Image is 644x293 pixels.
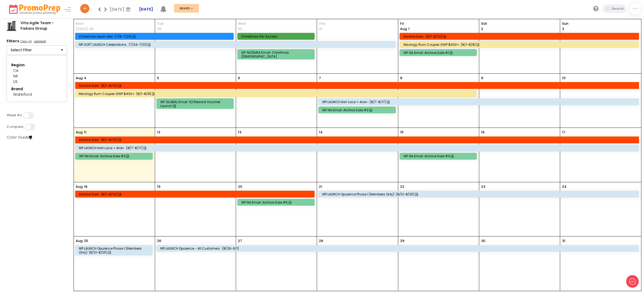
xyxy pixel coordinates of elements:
[157,184,160,189] p: 19
[322,100,637,104] div: NPI LAUNCH Irish Lace + Aran : (8/7-8/17)
[7,38,19,44] strong: Filters
[238,75,240,81] p: 6
[11,86,62,92] div: Brand
[7,125,23,129] label: Compare
[110,5,132,13] div: [DATE]
[84,184,87,189] p: 18
[400,130,403,135] p: 15
[481,21,558,26] span: Sat
[319,184,322,189] p: 21
[84,238,88,244] p: 25
[562,26,564,32] p: 3
[76,26,88,32] p: [DATE]
[76,238,83,244] p: Aug
[79,138,637,142] div: Archive Sale : (8/1-8/20)
[160,246,637,250] div: NPI LAUNCH Opulence - All Customers : (8/26-9/1)
[157,21,234,26] span: Tue
[174,4,199,13] button: Month
[481,238,485,244] p: 30
[322,108,393,112] div: WF NA Email: Archive Sale #2
[34,39,46,43] u: add/edit
[33,39,47,44] a: add/edit
[400,75,402,81] p: 8
[8,26,97,34] h1: Hello [PERSON_NAME]!
[8,53,97,63] button: New conversation
[403,34,637,38] div: Archive Sale : (8/1-8/20)
[79,84,637,88] div: Archive Sale : (8/1-8/20)
[13,68,60,73] div: CA
[84,75,86,81] p: 4
[34,56,63,60] span: New conversation
[403,51,475,55] div: WF NA Email: Archive Sale #1
[238,21,315,26] span: Wed
[481,26,483,32] p: 2
[76,184,83,189] p: Aug
[8,35,97,43] h2: What can we do to help?
[319,130,323,135] p: 14
[17,20,67,31] div: Vita Agile Team - Fiskars Group
[400,26,410,32] p: 1
[562,184,566,189] p: 24
[562,130,565,135] p: 17
[400,184,404,189] p: 22
[76,21,153,26] span: Mon
[79,146,637,150] div: NPI LAUNCH Irish Lace + Aran : (8/7-8/17)
[157,75,159,81] p: 5
[11,62,62,68] div: Region
[481,75,483,81] p: 9
[139,7,153,12] a: [DATE]
[13,73,60,79] div: NA
[481,130,484,135] p: 16
[76,75,83,81] p: Aug
[157,238,161,244] p: 26
[7,135,32,140] a: Color Guide
[79,192,313,196] div: Archive Sale : (8/1-8/20)
[13,79,60,84] div: US
[238,238,242,244] p: 27
[79,92,474,96] div: Mixology Rum Coupes GWP $400+: (8/1-8/8)
[610,4,626,13] input: Search
[20,39,32,43] u: Clear All
[157,130,160,135] p: 12
[84,130,86,135] p: 11
[562,75,566,81] p: 10
[481,184,485,189] p: 23
[403,154,475,158] div: WF NA Email: Archive Sale #4
[160,100,232,108] div: WF GLOBAL Email: S2 Reward Voucher Launch
[322,192,637,196] div: NPI LAUNCH Opulence Phase 1 (Members Only): (8/21-8/25)
[241,200,313,204] div: WF NA Email: Archive Sale #5
[626,275,639,288] iframe: gist-messenger-bubble-iframe
[238,130,241,135] p: 13
[79,154,150,158] div: WF NA Email: Archive Sale #3
[400,238,404,244] p: 29
[319,238,323,244] p: 28
[562,21,639,26] span: Sun
[6,21,17,31] img: company.png
[400,26,407,31] span: Aug
[79,34,231,38] div: Christmas Lead-Gen: (7/8-7/29)
[319,26,322,32] p: 31
[157,26,161,32] p: 29
[238,26,242,32] p: 30
[44,184,67,187] span: We run on Gist
[319,75,321,81] p: 7
[403,43,637,47] div: Mixology Rum Coupes GWP $400+: (8/1-8/8)
[13,92,60,97] div: Waterford
[238,184,242,189] p: 20
[241,50,313,58] div: WF NA/EMEA Email: Christmas [DEMOGRAPHIC_DATA]
[562,238,565,244] p: 31
[319,21,396,26] span: Thu
[79,246,150,254] div: NPI LAUNCH Opulence Phase 1 (Members Only): (8/21-8/25)
[7,113,22,117] label: Week #s
[400,21,477,26] span: Fri
[241,34,313,38] div: Christmas Pre-Access
[89,26,93,32] p: 28
[7,45,67,55] button: Select Filter
[79,43,393,47] div: NPI SOFT LAUNCH Celebrations : (7/24-7/31)
[76,130,83,135] p: Aug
